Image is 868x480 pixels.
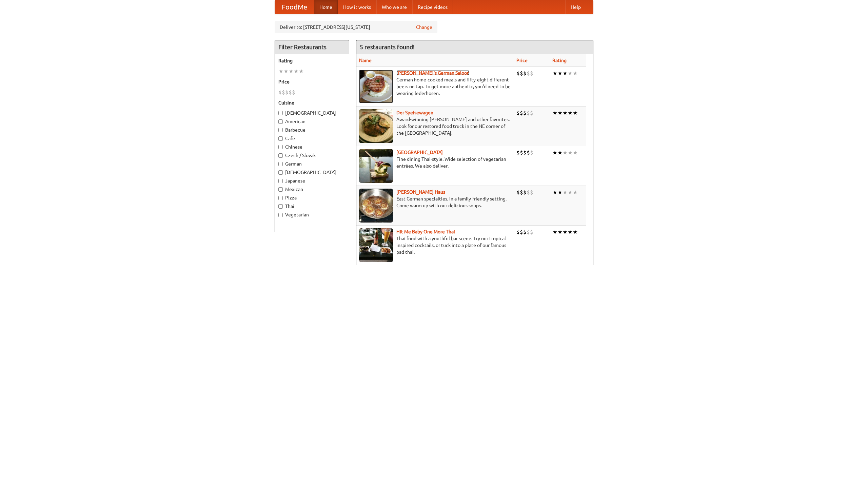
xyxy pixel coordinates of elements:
li: $ [516,228,520,236]
input: [DEMOGRAPHIC_DATA] [278,170,283,175]
input: Czech / Slovak [278,153,283,158]
label: Barbecue [278,127,346,133]
b: Der Speisewagen [396,110,433,115]
div: Deliver to: [STREET_ADDRESS][US_STATE] [275,21,437,33]
li: ★ [563,228,568,236]
li: $ [292,89,295,96]
label: [DEMOGRAPHIC_DATA] [278,110,346,116]
li: $ [527,189,530,196]
li: ★ [573,109,578,117]
input: German [278,162,283,166]
li: $ [516,109,520,117]
li: ★ [568,70,573,77]
h5: Rating [278,57,346,64]
li: ★ [573,70,578,77]
li: $ [527,228,530,236]
a: How it works [338,0,376,14]
li: ★ [552,189,557,196]
li: ★ [568,109,573,117]
label: German [278,160,346,167]
li: $ [530,189,533,196]
input: Thai [278,204,283,209]
a: Name [359,58,372,63]
li: $ [527,109,530,117]
li: ★ [552,228,557,236]
input: Mexican [278,187,283,192]
input: Chinese [278,145,283,149]
li: $ [527,70,530,77]
li: $ [527,149,530,156]
label: Thai [278,203,346,210]
li: $ [520,109,523,117]
a: Recipe videos [412,0,453,14]
label: Chinese [278,143,346,150]
h5: Price [278,78,346,85]
img: babythai.jpg [359,228,393,262]
label: [DEMOGRAPHIC_DATA] [278,169,346,176]
li: ★ [557,109,563,117]
li: ★ [299,68,304,75]
li: ★ [563,149,568,156]
a: Home [314,0,338,14]
label: Czech / Slovak [278,152,346,159]
h5: Cuisine [278,99,346,106]
a: [PERSON_NAME]'s German Saloon [396,70,470,76]
label: Japanese [278,177,346,184]
li: $ [516,189,520,196]
li: $ [520,189,523,196]
li: $ [523,189,527,196]
p: German home-cooked meals and fifty-eight different beers on tap. To get more authentic, you'd nee... [359,76,511,97]
img: satay.jpg [359,149,393,183]
li: ★ [283,68,289,75]
ng-pluralize: 5 restaurants found! [360,44,415,50]
label: Mexican [278,186,346,193]
li: $ [278,89,282,96]
input: Cafe [278,136,283,141]
a: Change [416,24,432,31]
p: Thai food with a youthful bar scene. Try our tropical inspired cocktails, or tuck into a plate of... [359,235,511,255]
li: ★ [573,228,578,236]
img: kohlhaus.jpg [359,189,393,223]
li: $ [530,149,533,156]
label: Pizza [278,194,346,201]
li: $ [520,228,523,236]
li: ★ [568,228,573,236]
b: [PERSON_NAME] Haus [396,189,445,195]
li: ★ [563,109,568,117]
li: ★ [557,228,563,236]
li: $ [530,228,533,236]
input: Barbecue [278,128,283,132]
h4: Filter Restaurants [275,40,349,54]
li: $ [523,109,527,117]
p: Fine dining Thai-style. Wide selection of vegetarian entrées. We also deliver. [359,156,511,169]
a: Hit Me Baby One More Thai [396,229,455,234]
li: $ [516,149,520,156]
li: $ [520,70,523,77]
li: ★ [557,70,563,77]
li: ★ [563,70,568,77]
li: ★ [552,109,557,117]
li: ★ [557,189,563,196]
li: $ [530,70,533,77]
a: [GEOGRAPHIC_DATA] [396,150,443,155]
li: $ [520,149,523,156]
a: Help [565,0,586,14]
img: speisewagen.jpg [359,109,393,143]
label: Vegetarian [278,211,346,218]
input: Vegetarian [278,213,283,217]
li: $ [523,228,527,236]
li: ★ [568,149,573,156]
li: ★ [278,68,283,75]
a: Who we are [376,0,412,14]
input: American [278,119,283,124]
li: ★ [573,149,578,156]
input: Pizza [278,196,283,200]
input: [DEMOGRAPHIC_DATA] [278,111,283,115]
li: $ [516,70,520,77]
label: Cafe [278,135,346,142]
li: $ [289,89,292,96]
li: ★ [552,70,557,77]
